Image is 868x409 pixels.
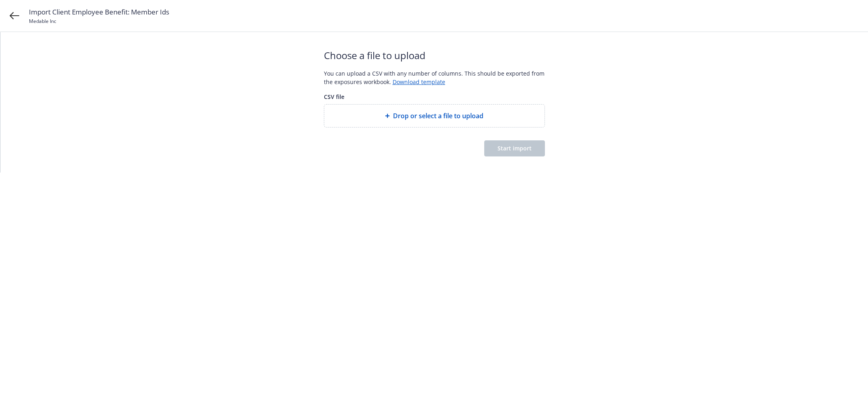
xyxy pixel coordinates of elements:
div: Drop or select a file to upload [324,104,545,127]
span: Import Client Employee Benefit: Member Ids [29,7,169,17]
span: Choose a file to upload [324,48,545,63]
button: Start import [484,140,545,156]
div: You can upload a CSV with any number of columns. This should be exported from the exposures workb... [324,69,545,86]
span: Drop or select a file to upload [393,111,483,121]
a: Download template [393,78,445,86]
span: Start import [497,144,532,152]
span: CSV file [324,92,545,101]
span: Medable Inc [29,18,56,25]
